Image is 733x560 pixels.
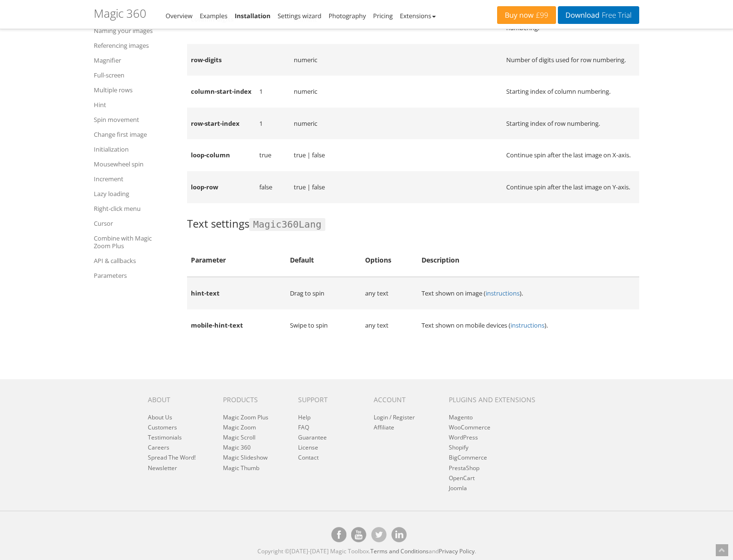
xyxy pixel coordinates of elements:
[374,396,434,403] h6: Account
[370,547,429,555] a: Terms and Conditions
[371,527,387,542] a: Magic Toolbox's Twitter account
[255,76,290,108] td: 1
[449,396,547,403] h6: Plugins and extensions
[486,289,520,297] a: instructions
[502,44,639,76] td: Number of digits used for row numbering.
[511,321,544,329] a: instructions
[600,11,632,19] span: Free Trial
[234,11,270,20] a: Installation
[558,6,639,24] a: DownloadFree Trial
[148,464,177,472] a: Newsletter
[187,277,286,309] td: hint-text
[148,433,182,441] a: Testimonials
[298,453,319,461] a: Contact
[361,309,418,341] td: any text
[278,11,322,20] a: Settings wizard
[290,44,502,76] td: numeric
[374,423,394,431] a: Affiliate
[418,244,639,277] th: Description
[94,173,175,185] a: Increment
[290,108,502,140] td: numeric
[94,158,175,170] a: Mousewheel spin
[94,255,175,266] a: API & callbacks
[187,244,286,277] th: Parameter
[148,413,172,421] a: About Us
[449,423,490,431] a: WooCommerce
[94,188,175,199] a: Lazy loading
[533,11,548,19] span: £99
[391,527,407,542] a: Magic Toolbox on [DOMAIN_NAME]
[94,218,175,229] a: Cursor
[331,527,346,542] a: Magic Toolbox on Facebook
[374,413,415,421] a: Login / Register
[148,423,177,431] a: Customers
[94,84,175,96] a: Multiple rows
[400,11,436,20] a: Extensions
[497,6,556,24] a: Buy now£99
[502,76,639,108] td: Starting index of column numbering.
[449,443,468,451] a: Shopify
[298,413,311,421] a: Help
[94,99,175,110] a: Hint
[502,171,639,203] td: Continue spin after the last image on Y-axis.
[290,139,502,171] td: true | false
[298,443,318,451] a: License
[329,11,366,20] a: Photography
[223,464,259,472] a: Magic Thumb
[373,11,393,20] a: Pricing
[200,11,227,20] a: Examples
[502,108,639,140] td: Starting index of row numbering.
[449,413,473,421] a: Magento
[94,55,175,66] a: Magnifier
[298,433,327,441] a: Guarantee
[255,108,290,140] td: 1
[361,244,418,277] th: Options
[449,464,479,472] a: PrestaShop
[290,76,502,108] td: numeric
[187,108,255,140] td: row-start-index
[255,139,290,171] td: true
[94,114,175,125] a: Spin movement
[94,40,175,51] a: Referencing images
[94,69,175,81] a: Full-screen
[148,396,209,403] h6: About
[418,277,639,309] td: Text shown on image ( ).
[187,76,255,108] td: column-start-index
[449,484,467,492] a: Joomla
[223,423,256,431] a: Magic Zoom
[449,474,475,482] a: OpenCart
[351,527,366,542] a: Magic Toolbox on [DOMAIN_NAME]
[418,309,639,341] td: Text shown on mobile devices ( ).
[187,309,286,341] td: mobile-hint-text
[449,433,478,441] a: WordPress
[187,171,255,203] td: loop-row
[439,547,475,555] a: Privacy Policy
[290,171,502,203] td: true | false
[286,277,361,309] td: Drag to spin
[94,143,175,155] a: Initialization
[286,309,361,341] td: Swipe to spin
[148,443,169,451] a: Careers
[223,453,267,461] a: Magic Slideshow
[223,433,255,441] a: Magic Scroll
[94,25,175,36] a: Naming your images
[502,139,639,171] td: Continue spin after the last image on X-axis.
[94,203,175,214] a: Right-click menu
[187,218,639,230] h3: Text settings
[187,139,255,171] td: loop-column
[187,44,255,76] td: row-digits
[298,396,359,403] h6: Support
[449,453,487,461] a: BigCommerce
[223,396,284,403] h6: Products
[249,218,325,231] span: Magic360Lang
[94,129,175,140] a: Change first image
[255,171,290,203] td: false
[223,443,251,451] a: Magic 360
[94,270,175,281] a: Parameters
[166,11,192,20] a: Overview
[223,413,268,421] a: Magic Zoom Plus
[148,453,196,461] a: Spread The Word!
[286,244,361,277] th: Default
[361,277,418,309] td: any text
[298,423,309,431] a: FAQ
